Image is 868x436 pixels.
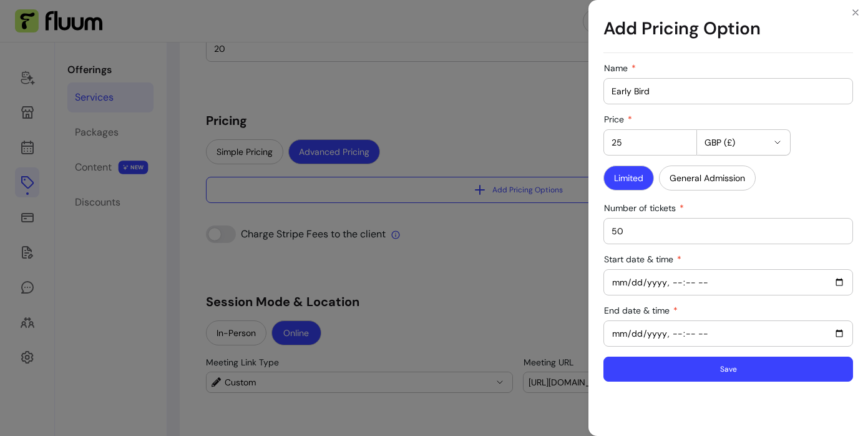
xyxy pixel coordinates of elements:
span: Price [604,114,627,125]
input: Name [612,85,845,97]
button: Save [603,357,853,382]
button: General Admission [659,166,756,191]
span: GBP (£) [705,136,768,149]
input: End date & time [612,327,845,340]
span: End date & time [604,305,672,316]
input: Start date & time [612,275,845,289]
h1: Add Pricing Option [603,5,853,53]
button: GBP (£) [697,130,790,155]
span: Number of tickets [604,202,678,214]
span: Start date & time [604,254,676,265]
input: Number of tickets [612,225,845,237]
button: Limited [603,166,654,191]
button: Close [846,2,866,22]
span: Name [604,62,630,74]
input: Price [612,136,689,149]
